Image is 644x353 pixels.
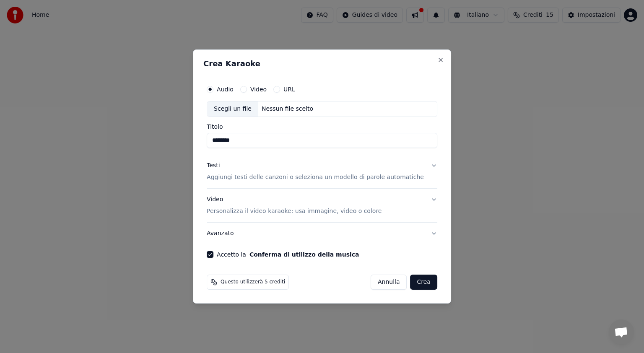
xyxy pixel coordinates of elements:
[283,86,295,92] label: URL
[410,275,437,290] button: Crea
[217,252,359,257] label: Accetto la
[207,189,437,222] button: VideoPersonalizza il video karaoke: usa immagine, video o colore
[258,105,317,113] div: Nessun file scelto
[207,101,258,117] div: Scegli un file
[217,86,234,92] label: Audio
[250,86,267,92] label: Video
[207,124,437,130] label: Titolo
[207,155,437,188] button: TestiAggiungi testi delle canzoni o seleziona un modello di parole automatiche
[207,195,382,215] div: Video
[221,279,285,286] span: Questo utilizzerà 5 crediti
[207,207,382,215] p: Personalizza il video karaoke: usa immagine, video o colore
[207,161,220,170] div: Testi
[207,173,424,182] p: Aggiungi testi delle canzoni o seleziona un modello di parole automatiche
[203,60,441,67] h2: Crea Karaoke
[371,275,407,290] button: Annulla
[207,223,437,244] button: Avanzato
[249,252,359,257] button: Accetto la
